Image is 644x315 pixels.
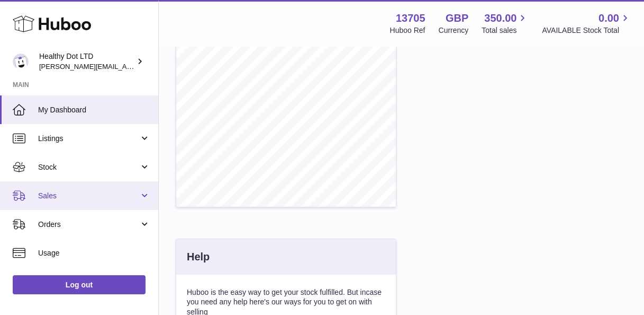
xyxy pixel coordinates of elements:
[13,275,146,294] a: Log out
[396,11,425,25] strong: 13705
[38,134,139,144] span: Listings
[39,62,212,71] span: [PERSON_NAME][EMAIL_ADDRESS][DOMAIN_NAME]
[38,191,139,201] span: Sales
[598,11,619,25] span: 0.00
[38,220,139,230] span: Orders
[482,11,529,36] a: 350.00 Total sales
[39,51,134,72] div: Healthy Dot LTD
[390,25,425,36] div: Huboo Ref
[446,11,468,25] strong: GBP
[13,54,29,69] img: Dorothy@healthydot.com
[542,25,631,36] span: AVAILABLE Stock Total
[187,250,210,264] h3: Help
[38,248,150,258] span: Usage
[439,25,469,36] div: Currency
[482,25,529,36] span: Total sales
[542,11,631,36] a: 0.00 AVAILABLE Stock Total
[38,162,139,172] span: Stock
[38,105,150,115] span: My Dashboard
[484,11,516,25] span: 350.00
